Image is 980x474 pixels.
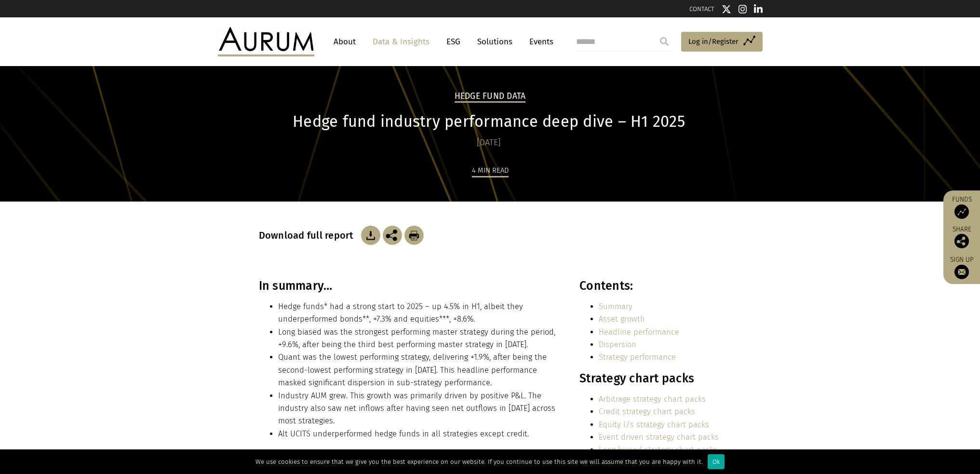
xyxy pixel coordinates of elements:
li: Long biased was the strongest performing master strategy during the period, +9.6%, after being th... [278,326,559,352]
span: Log in/Register [688,36,738,47]
a: Sign up [948,256,975,279]
a: ESG [442,33,465,51]
li: Industry AUM grew. This growth was primarily driven by positive P&L. The industry also saw net in... [278,390,559,428]
a: CONTACT [689,5,714,13]
a: Headline performance [599,327,679,337]
h1: Hedge fund industry performance deep dive – H1 2025 [259,112,719,131]
a: Asset growth [599,314,645,324]
img: Share this post [383,226,402,245]
img: Twitter icon [722,4,731,14]
img: Share this post [954,234,969,248]
img: Linkedin icon [754,4,763,14]
a: Log in/Register [681,32,763,52]
a: Events [524,33,553,51]
a: About [329,33,361,51]
a: Solutions [472,33,517,51]
li: Quant was the lowest performing strategy, delivering +1.9%, after being the second-lowest perform... [278,351,559,389]
a: Event driven strategy chart packs [599,433,719,442]
div: 4 min read [472,164,509,177]
div: Ok [708,454,725,469]
a: Long biased strategy chart packs [599,445,717,454]
img: Instagram icon [738,4,747,14]
a: Dispersion [599,340,636,349]
a: Equity l/s strategy chart packs [599,420,709,429]
h2: Hedge Fund Data [455,91,526,103]
a: Strategy performance [599,352,676,362]
h3: Download full report [259,230,359,241]
a: Credit strategy chart packs [599,407,695,416]
div: [DATE] [259,136,719,149]
li: Hedge funds* had a strong start to 2025 – up 4.5% in H1, albeit they underperformed bonds**, +7.3... [278,300,559,326]
img: Sign up to our newsletter [954,265,969,279]
h3: Contents: [579,279,719,293]
h3: In summary… [259,279,559,293]
a: Data & Insights [368,33,434,51]
h3: Strategy chart packs [579,371,719,386]
li: Alt UCITS underperformed hedge funds in all strategies except credit. [278,428,559,440]
a: Arbitrage strategy chart packs [599,394,706,404]
a: Funds [948,195,975,219]
img: Aurum [218,27,314,56]
img: Download Article [404,226,424,245]
div: Share [948,226,975,248]
img: Access Funds [954,204,969,219]
input: Submit [655,32,674,51]
a: Summary [599,302,632,311]
img: Download Article [361,226,380,245]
